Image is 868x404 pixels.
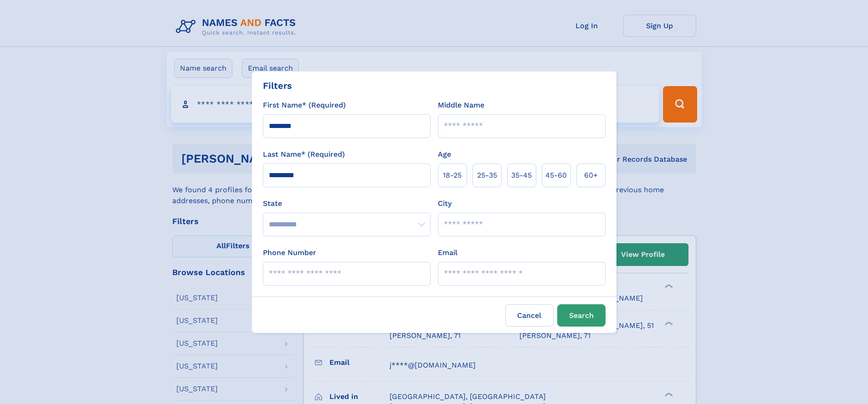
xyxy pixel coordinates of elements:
label: Cancel [505,304,554,327]
label: Last Name* (Required) [263,149,345,160]
label: Middle Name [438,100,484,111]
span: 60+ [584,170,598,181]
span: 45‑60 [545,170,567,181]
span: 25‑35 [477,170,497,181]
span: 18‑25 [443,170,462,181]
span: 35‑45 [511,170,532,181]
label: Age [438,149,451,160]
label: City [438,198,452,209]
label: Email [438,247,457,258]
button: Search [557,304,606,327]
label: Phone Number [263,247,316,258]
label: State [263,198,431,209]
label: First Name* (Required) [263,100,346,111]
div: Filters [263,79,292,92]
